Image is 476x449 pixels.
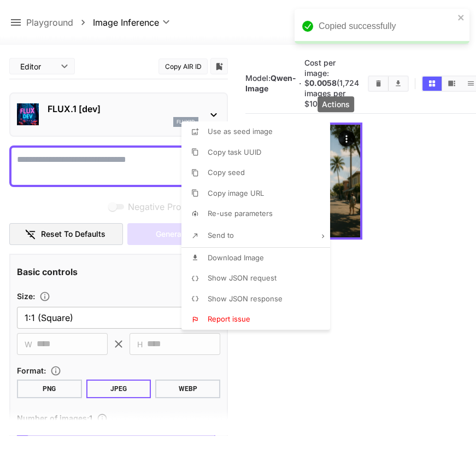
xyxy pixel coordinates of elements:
[208,168,245,177] span: Copy seed
[208,294,283,303] span: Show JSON response
[318,96,354,112] div: Actions
[208,127,273,136] span: Use as seed image
[208,314,250,323] span: Report issue
[208,253,264,262] span: Download Image
[208,209,273,218] span: Re-use parameters
[319,20,454,33] div: Copied successfully
[208,148,261,156] span: Copy task UUID
[208,273,277,282] span: Show JSON request
[208,231,234,240] span: Send to
[208,189,264,197] span: Copy image URL
[457,13,465,22] button: close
